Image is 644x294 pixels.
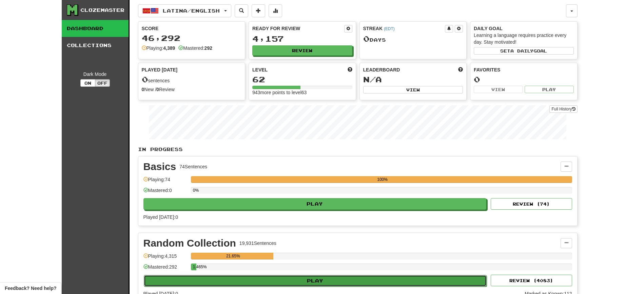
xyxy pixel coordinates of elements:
div: Streak [363,25,445,32]
a: Full History [549,105,577,113]
button: Play [143,198,487,210]
span: a daily [510,48,533,53]
button: More stats [269,4,282,17]
strong: 0 [156,87,159,92]
div: Playing: 4,315 [143,253,188,264]
div: Mastered: 0 [143,187,188,198]
span: Level [252,66,268,73]
div: Basics [143,162,176,172]
div: Mastered: [178,45,212,51]
button: Play [525,86,574,93]
span: This week in points, UTC [458,66,463,73]
button: Play [144,275,487,287]
a: (EDT) [384,26,395,31]
button: Off [95,79,110,87]
div: 100% [193,176,572,183]
span: 0 [363,34,370,43]
button: Latina/English [138,4,231,17]
button: Add sentence to collection [252,4,265,17]
div: New / Review [142,86,242,93]
div: Day s [363,35,463,43]
span: Played [DATE]: 0 [143,214,178,220]
button: Review (74) [491,198,572,210]
div: Ready for Review [252,25,344,32]
div: 19,931 Sentences [239,240,276,247]
p: In Progress [138,146,578,153]
div: Learning a language requires practice every day. Stay motivated! [474,32,574,45]
div: sentences [142,75,242,84]
div: Playing: 74 [143,176,188,187]
div: Daily Goal [474,25,574,32]
span: Played [DATE] [142,66,178,73]
div: Favorites [474,66,574,73]
div: 4,157 [252,35,352,43]
strong: 4,389 [163,45,175,51]
span: 0 [142,75,148,84]
a: Dashboard [62,20,129,37]
span: Latina / English [163,8,220,14]
a: Collections [62,37,129,54]
button: On [80,79,95,87]
span: N/A [363,75,382,84]
div: 1.465% [193,264,196,270]
div: Score [142,25,242,32]
button: Review [252,45,352,56]
div: 943 more points to level 63 [252,89,352,96]
span: Score more points to level up [348,66,352,73]
button: View [363,86,463,93]
div: 62 [252,75,352,84]
div: Random Collection [143,238,236,248]
div: 0 [474,75,574,84]
button: Search sentences [235,4,248,17]
button: Seta dailygoal [474,47,574,55]
strong: 292 [204,45,212,51]
div: 21.65% [193,253,273,259]
div: Clozemaster [80,7,124,14]
div: Dark Mode [67,71,123,78]
div: Playing: [142,45,175,51]
button: Review (4083) [491,275,572,286]
div: Mastered: 292 [143,264,188,275]
div: 74 Sentences [179,163,207,170]
span: Open feedback widget [5,285,56,292]
span: Leaderboard [363,66,400,73]
strong: 0 [142,87,144,92]
div: 46,292 [142,34,242,42]
button: View [474,86,523,93]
